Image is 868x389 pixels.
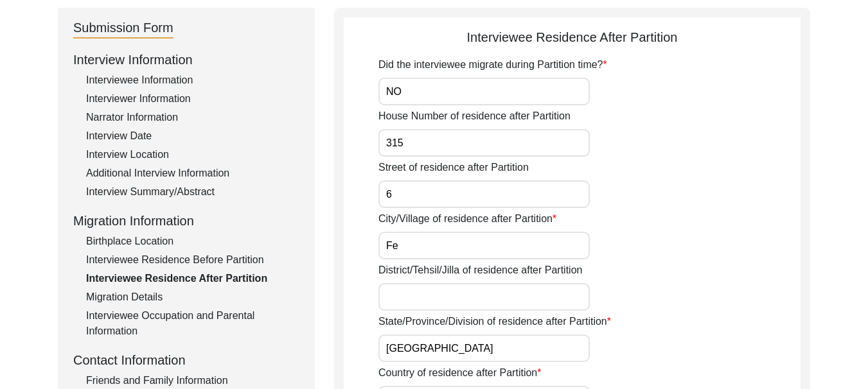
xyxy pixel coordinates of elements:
[86,73,299,88] div: Interviewee Information
[86,290,299,305] div: Migration Details
[86,128,299,144] div: Interview Date
[378,263,582,278] label: District/Tehsil/Jilla of residence after Partition
[73,350,299,370] div: Contact Information
[86,184,299,200] div: Interview Summary/Abstract
[86,234,299,249] div: Birthplace Location
[378,57,607,73] label: Did the interviewee migrate during Partition time?
[73,211,299,230] div: Migration Information
[344,28,801,47] div: Interviewee Residence After Partition
[86,166,299,181] div: Additional Interview Information
[378,108,571,124] label: House Number of residence after Partition
[378,365,541,381] label: Country of residence after Partition
[73,18,173,39] div: Submission Form
[378,211,556,227] label: City/Village of residence after Partition
[86,252,299,268] div: Interviewee Residence Before Partition
[86,91,299,107] div: Interviewer Information
[86,147,299,162] div: Interview Location
[86,271,299,286] div: Interviewee Residence After Partition
[86,373,299,388] div: Friends and Family Information
[73,50,299,69] div: Interview Information
[86,110,299,125] div: Narrator Information
[378,160,529,175] label: Street of residence after Partition
[378,314,611,329] label: State/Province/Division of residence after Partition
[86,308,299,339] div: Interviewee Occupation and Parental Information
